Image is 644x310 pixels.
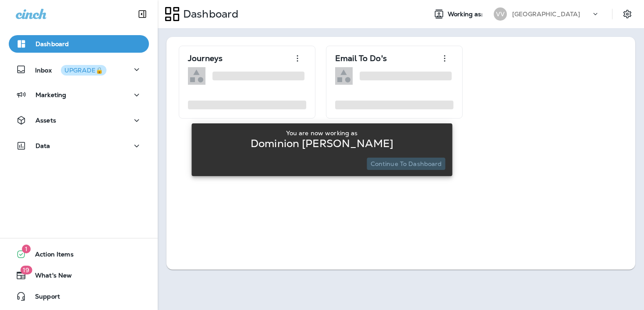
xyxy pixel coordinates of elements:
[371,160,442,167] p: Continue to Dashboard
[9,245,149,263] button: 1Action Items
[130,5,155,23] button: Collapse Sidebar
[9,137,149,155] button: Data
[22,245,31,253] span: 1
[512,11,580,18] p: [GEOGRAPHIC_DATA]
[64,67,103,73] div: UPGRADE🔒
[180,7,238,21] p: Dashboard
[494,7,507,21] div: VV
[367,158,446,170] button: Continue to Dashboard
[35,117,56,124] p: Assets
[448,11,485,18] span: Working as:
[35,40,69,47] p: Dashboard
[26,293,60,303] span: Support
[26,272,72,282] span: What's New
[9,61,149,78] button: InboxUPGRADE🔒
[286,130,357,137] p: You are now working as
[619,6,635,22] button: Settings
[26,251,74,261] span: Action Items
[9,112,149,129] button: Assets
[251,140,393,147] p: Dominion [PERSON_NAME]
[35,65,106,74] p: Inbox
[35,142,50,149] p: Data
[9,267,149,284] button: 19What's New
[61,65,106,76] button: UPGRADE🔒
[20,266,32,274] span: 19
[9,86,149,104] button: Marketing
[35,91,66,98] p: Marketing
[188,54,223,63] p: Journeys
[9,288,149,305] button: Support
[9,35,149,53] button: Dashboard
